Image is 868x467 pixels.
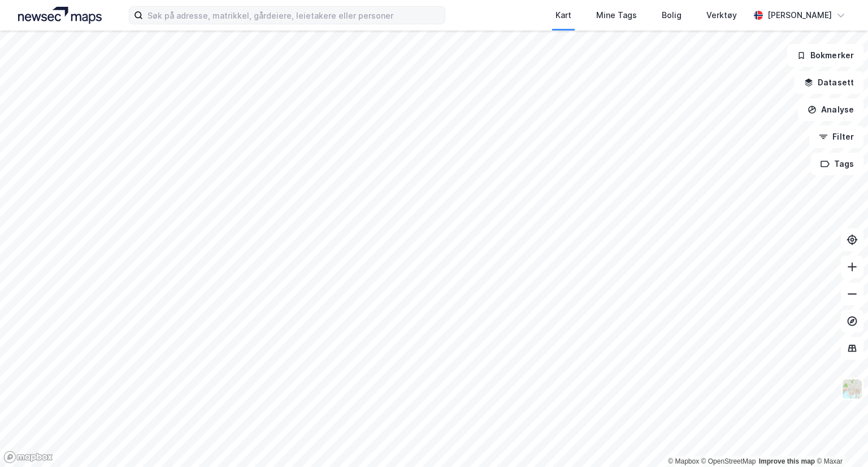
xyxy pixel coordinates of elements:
img: logo.a4113a55bc3d86da70a041830d287a7e.svg [18,7,102,24]
a: Improve this map [759,457,815,465]
button: Datasett [795,71,863,94]
button: Filter [809,126,863,148]
iframe: Chat Widget [811,413,868,467]
img: Z [841,378,863,400]
div: Kontrollprogram for chat [811,413,868,467]
a: Mapbox [668,457,699,465]
input: Søk på adresse, matrikkel, gårdeiere, leietakere eller personer [143,7,445,24]
a: OpenStreetMap [701,457,756,465]
div: Verktøy [706,8,737,22]
div: Bolig [662,8,682,22]
button: Bokmerker [787,44,863,67]
div: Mine Tags [596,8,637,22]
button: Analyse [798,98,863,121]
a: Mapbox homepage [3,451,53,464]
div: [PERSON_NAME] [767,8,832,22]
div: Kart [555,8,571,22]
button: Tags [811,153,863,175]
